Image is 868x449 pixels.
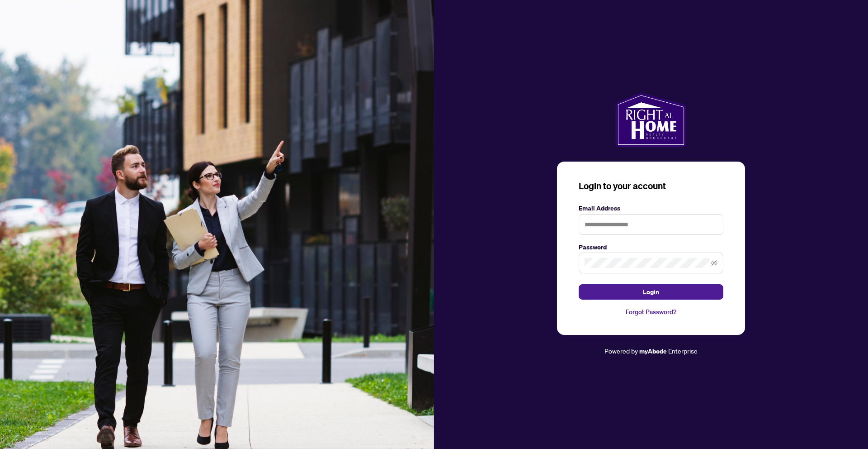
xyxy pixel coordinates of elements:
[579,307,723,317] a: Forgot Password?
[711,260,717,266] span: eye-invisible
[639,346,667,356] a: myAbode
[643,285,659,299] span: Login
[616,93,686,147] img: ma-logo
[579,180,723,192] h3: Login to your account
[668,347,698,355] span: Enterprise
[579,203,723,213] label: Email Address
[579,284,723,300] button: Login
[604,347,638,355] span: Powered by
[579,242,723,252] label: Password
